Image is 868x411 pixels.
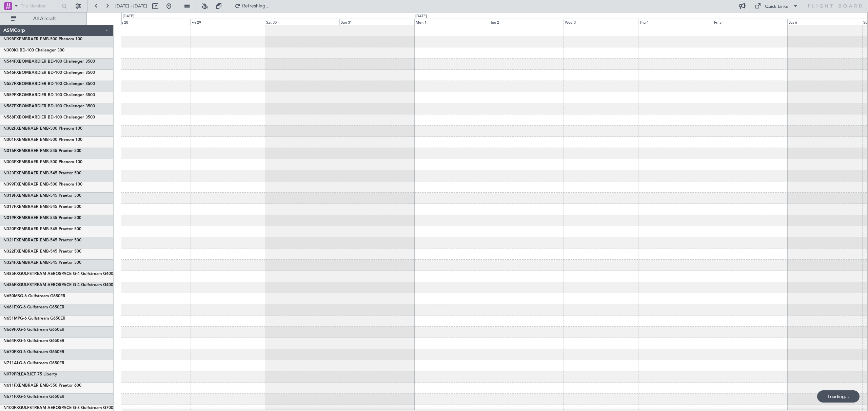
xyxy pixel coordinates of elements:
[3,227,19,231] span: N320FX
[3,305,64,309] a: N661FXG-6 Gulfstream G650ER
[123,14,134,19] div: [DATE]
[3,104,95,108] a: N567FXBOMBARDIER BD-100 Challenger 3500
[489,19,564,25] div: Tue 2
[21,1,60,11] input: Trip Number
[339,19,414,25] div: Sun 31
[638,19,713,25] div: Thu 4
[3,205,19,209] span: N317FX
[3,361,64,365] a: N711ALG-6 Gulfstream G650ER
[3,104,19,108] span: N567FX
[3,317,65,321] a: N651MPG-6 Gulfstream G650ER
[3,149,19,153] span: N316FX
[3,115,19,120] span: N568FX
[415,14,427,19] div: [DATE]
[3,82,19,86] span: N557FX
[3,194,19,198] span: N318FX
[765,3,788,10] div: Quick Links
[3,138,82,142] a: N301FXEMBRAER EMB-500 Phenom 100
[3,37,82,41] a: N398FXEMBRAER EMB-500 Phenom 100
[3,372,19,376] span: N979PR
[3,216,19,220] span: N319FX
[115,3,147,9] span: [DATE] - [DATE]
[18,16,72,21] span: All Aircraft
[3,372,57,376] a: N979PRLEARJET 75 Liberty
[3,171,81,175] a: N323FXEMBRAER EMB-545 Praetor 500
[3,160,82,164] a: N303FXEMBRAER EMB-500 Phenom 100
[3,37,19,41] span: N398FX
[3,60,95,64] a: N544FXBOMBARDIER BD-100 Challenger 3500
[3,93,95,97] a: N559FXBOMBARDIER BD-100 Challenger 3500
[3,272,19,276] span: N485FX
[3,395,19,399] span: N671FX
[3,250,19,254] span: N322FX
[3,71,95,75] a: N546FXBOMBARDIER BD-100 Challenger 3500
[3,82,95,86] a: N557FXBOMBARDIER BD-100 Challenger 3500
[3,339,19,343] span: N664FX
[232,1,272,12] button: Refreshing...
[713,19,787,25] div: Fri 5
[3,339,64,343] a: N664FXG-6 Gulfstream G650ER
[3,384,19,388] span: N611FX
[3,238,19,242] span: N321FX
[116,19,190,25] div: Thu 28
[3,127,19,131] span: N302FX
[3,261,81,265] a: N324FXEMBRAER EMB-545 Praetor 500
[3,294,20,298] span: N650MS
[3,227,81,231] a: N320FXEMBRAER EMB-545 Praetor 500
[3,115,95,120] a: N568FXBOMBARDIER BD-100 Challenger 3500
[751,1,802,12] button: Quick Links
[3,406,113,410] a: N100FXGULFSTREAM AEROSPACE G-8 Gulfstream G700
[3,238,81,242] a: N321FXEMBRAER EMB-545 Praetor 500
[3,205,81,209] a: N317FXEMBRAER EMB-545 Praetor 500
[3,350,19,354] span: N670FX
[3,350,64,354] a: N670FXG-6 Gulfstream G650ER
[3,93,19,97] span: N559FX
[190,19,265,25] div: Fri 29
[3,261,19,265] span: N324FX
[7,13,74,24] button: All Aircraft
[3,60,19,64] span: N544FX
[3,194,81,198] a: N318FXEMBRAER EMB-545 Praetor 500
[3,149,81,153] a: N316FXEMBRAER EMB-545 Praetor 500
[242,4,270,8] span: Refreshing...
[3,71,19,75] span: N546FX
[3,48,20,52] span: N300KH
[3,395,64,399] a: N671FXG-6 Gulfstream G650ER
[3,160,19,164] span: N303FX
[3,171,19,175] span: N323FX
[3,283,19,287] span: N486FX
[265,19,339,25] div: Sat 30
[3,294,65,298] a: N650MSG-6 Gulfstream G650ER
[3,182,19,187] span: N399FX
[3,48,64,52] a: N300KHBD-100 Challenger 300
[3,305,19,309] span: N661FX
[3,328,19,332] span: N669FX
[3,317,20,321] span: N651MP
[3,250,81,254] a: N322FXEMBRAER EMB-545 Praetor 500
[3,361,19,365] span: N711AL
[414,19,489,25] div: Mon 1
[3,127,82,131] a: N302FXEMBRAER EMB-500 Phenom 100
[3,272,113,276] a: N485FXGULFSTREAM AEROSPACE G-4 Gulfstream G400
[3,384,81,388] a: N611FXEMBRAER EMB-550 Praetor 600
[787,19,862,25] div: Sat 6
[564,19,638,25] div: Wed 3
[3,283,113,287] a: N486FXGULFSTREAM AEROSPACE G-4 Gulfstream G400
[3,138,19,142] span: N301FX
[3,182,82,187] a: N399FXEMBRAER EMB-500 Phenom 100
[817,390,860,403] div: Loading...
[3,216,81,220] a: N319FXEMBRAER EMB-545 Praetor 500
[3,328,64,332] a: N669FXG-6 Gulfstream G650ER
[3,406,19,410] span: N100FX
